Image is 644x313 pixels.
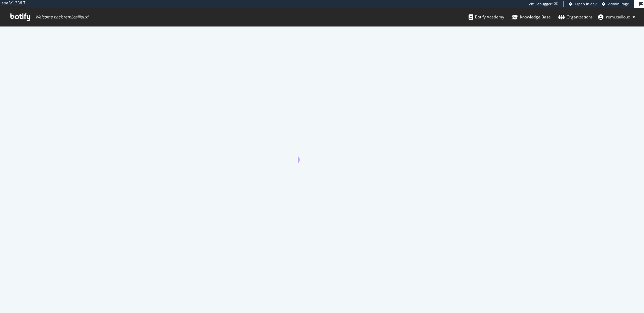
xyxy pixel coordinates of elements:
[558,8,593,26] a: Organizations
[606,14,630,20] span: remi.cailloux
[593,12,641,22] button: remi.cailloux
[529,1,553,7] div: Viz Debugger:
[602,1,629,7] a: Admin Page
[469,14,504,20] div: Botify Academy
[558,14,593,20] div: Organizations
[608,1,629,6] span: Admin Page
[512,8,551,26] a: Knowledge Base
[35,14,88,20] span: Welcome back, remi.cailloux !
[512,14,551,20] div: Knowledge Base
[569,1,597,7] a: Open in dev
[469,8,504,26] a: Botify Academy
[575,1,597,6] span: Open in dev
